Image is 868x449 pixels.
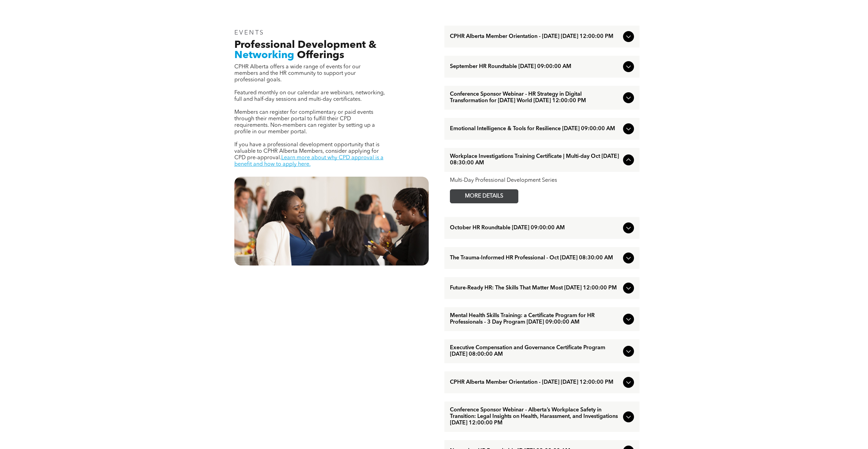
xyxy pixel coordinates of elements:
span: MORE DETAILS [457,190,511,203]
span: Mental Health Skills Training: a Certificate Program for HR Professionals - 3 Day Program [DATE] ... [450,313,620,326]
span: Featured monthly on our calendar are webinars, networking, full and half-day sessions and multi-d... [234,90,385,102]
span: CPHR Alberta offers a wide range of events for our members and the HR community to support your p... [234,64,361,83]
span: Offerings [297,50,344,60]
span: Networking [234,50,294,60]
span: The Trauma-Informed HR Professional - Oct [DATE] 08:30:00 AM [450,255,620,261]
span: CPHR Alberta Member Orientation - [DATE] [DATE] 12:00:00 PM [450,33,620,40]
span: October HR Roundtable [DATE] 09:00:00 AM [450,225,620,231]
span: Professional Development & [234,40,376,50]
span: Conference Sponsor Webinar - Alberta’s Workplace Safety in Transition: Legal Insights on Health, ... [450,407,620,426]
span: If you have a professional development opportunity that is valuable to CPHR Alberta Members, cons... [234,142,379,161]
span: September HR Roundtable [DATE] 09:00:00 AM [450,64,620,70]
a: Learn more about why CPD approval is a benefit and how to apply here. [234,155,384,167]
span: Future-Ready HR: The Skills That Matter Most [DATE] 12:00:00 PM [450,285,620,291]
span: Executive Compensation and Governance Certificate Program [DATE] 08:00:00 AM [450,345,620,358]
div: Multi-Day Professional Development Series [450,177,634,184]
span: Emotional Intelligence & Tools for Resilience [DATE] 09:00:00 AM [450,126,620,132]
a: MORE DETAILS [450,189,518,203]
span: Workplace Investigations Training Certificate | Multi-day Oct [DATE] 08:30:00 AM [450,153,620,166]
span: Conference Sponsor Webinar - HR Strategy in Digital Transformation for [DATE] World [DATE] 12:00:... [450,91,620,104]
span: EVENTS [234,30,265,36]
span: CPHR Alberta Member Orientation - [DATE] [DATE] 12:00:00 PM [450,379,620,386]
span: Members can register for complimentary or paid events through their member portal to fulfill thei... [234,110,375,135]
